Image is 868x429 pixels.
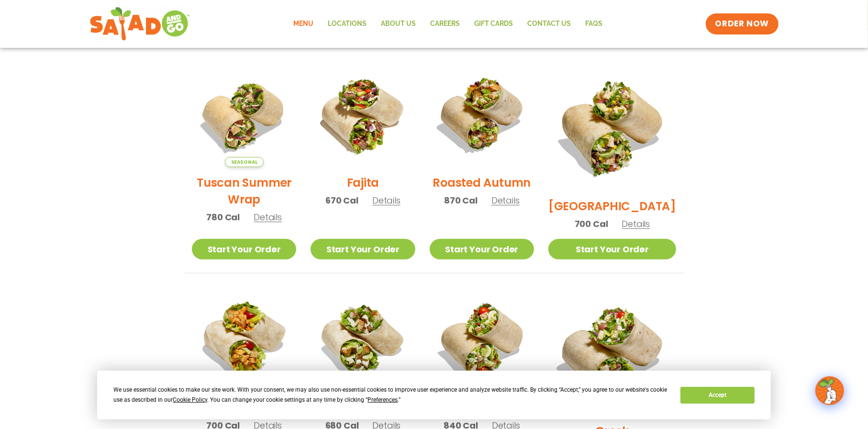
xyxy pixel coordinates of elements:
img: Product photo for Roasted Autumn Wrap [430,63,534,167]
div: We use essential cookies to make our site work. With your consent, we may also use non-essential ... [113,385,669,405]
img: Product photo for Tuscan Summer Wrap [192,63,296,167]
a: Careers [423,13,467,35]
h2: Tuscan Summer Wrap [192,174,296,208]
img: Product photo for BBQ Ranch Wrap [548,63,676,191]
a: FAQs [578,13,610,35]
span: ORDER NOW [715,18,769,30]
a: GIFT CARDS [467,13,520,35]
h2: Fajita [347,174,379,191]
img: Product photo for Caesar Wrap [311,288,415,392]
span: Seasonal [225,157,264,167]
img: new-SAG-logo-768×292 [89,5,190,43]
button: Accept [680,387,754,404]
span: 780 Cal [206,211,240,224]
a: Start Your Order [548,239,676,260]
img: Product photo for Buffalo Chicken Wrap [192,288,296,392]
img: Product photo for Cobb Wrap [430,288,534,392]
span: Details [491,194,520,206]
a: ORDER NOW [706,13,779,34]
nav: Menu [286,13,610,35]
div: Cookie Consent Prompt [97,371,771,419]
a: About Us [374,13,423,35]
a: Contact Us [520,13,578,35]
h2: [GEOGRAPHIC_DATA] [548,198,676,214]
span: Cookie Policy [173,396,207,403]
a: Start Your Order [311,239,415,260]
img: Product photo for Greek Wrap [548,288,676,416]
span: 700 Cal [575,217,608,230]
img: wpChatIcon [816,377,843,404]
span: 870 Cal [444,194,478,207]
span: Details [622,218,650,230]
span: 670 Cal [325,194,358,207]
a: Menu [286,13,321,35]
a: Start Your Order [430,239,534,260]
span: Details [372,194,401,206]
a: Start Your Order [192,239,296,260]
a: Locations [321,13,374,35]
h2: Roasted Autumn [433,174,531,191]
span: Details [254,211,282,223]
img: Product photo for Fajita Wrap [311,63,415,167]
span: Preferences [367,396,398,403]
